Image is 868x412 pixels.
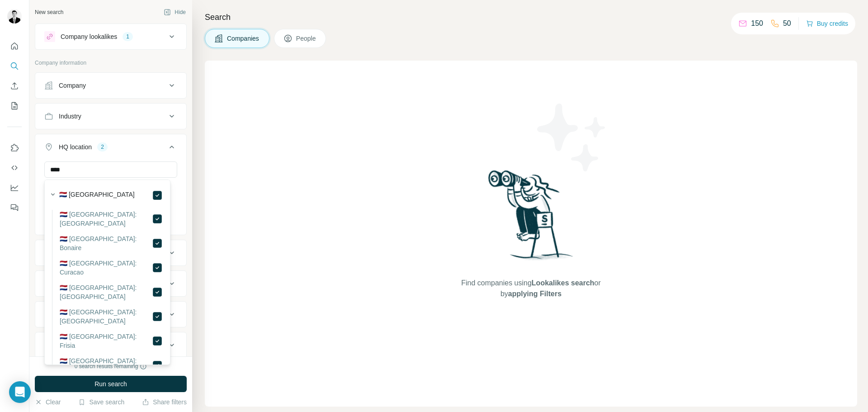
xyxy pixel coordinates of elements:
[60,210,152,228] label: 🇳🇱 [GEOGRAPHIC_DATA]: [GEOGRAPHIC_DATA]
[35,273,186,294] button: Employees (size)
[60,308,152,326] label: 🇳🇱 [GEOGRAPHIC_DATA]: [GEOGRAPHIC_DATA]
[7,58,22,74] button: Search
[59,81,86,90] div: Company
[508,290,561,298] span: applying Filters
[35,59,187,67] p: Company information
[205,11,857,24] h4: Search
[532,279,594,287] span: Lookalikes search
[75,362,147,370] div: 0 search results remaining
[123,33,133,41] div: 1
[227,34,260,43] span: Companies
[94,379,127,388] span: Run search
[531,97,613,178] img: Surfe Illustration - Stars
[78,398,124,407] button: Save search
[157,5,192,19] button: Hide
[484,168,578,269] img: Surfe Illustration - Woman searching with binoculars
[7,140,22,156] button: Use Surfe on LinkedIn
[35,136,186,161] button: HQ location2
[142,398,187,407] button: Share filters
[60,283,152,301] label: 🇳🇱 [GEOGRAPHIC_DATA]: [GEOGRAPHIC_DATA]
[97,143,108,151] div: 2
[35,105,186,127] button: Industry
[7,9,22,24] img: Avatar
[35,8,63,16] div: New search
[35,303,186,325] button: Technologies
[296,34,317,43] span: People
[60,332,152,350] label: 🇳🇱 [GEOGRAPHIC_DATA]: Frisia
[35,26,186,47] button: Company lookalikes1
[35,75,186,96] button: Company
[7,160,22,176] button: Use Surfe API
[7,38,22,54] button: Quick start
[7,180,22,196] button: Dashboard
[783,18,791,29] p: 50
[59,142,92,152] div: HQ location
[7,199,22,216] button: Feedback
[59,190,135,201] label: 🇳🇱 [GEOGRAPHIC_DATA]
[7,78,22,94] button: Enrich CSV
[59,112,81,121] div: Industry
[9,381,31,403] div: Open Intercom Messenger
[35,376,187,392] button: Run search
[60,356,152,374] label: 🇳🇱 [GEOGRAPHIC_DATA]: [GEOGRAPHIC_DATA]
[35,242,186,264] button: Annual revenue ($)
[458,278,603,299] span: Find companies using or by
[60,234,152,252] label: 🇳🇱 [GEOGRAPHIC_DATA]: Bonaire
[806,17,848,30] button: Buy credits
[751,18,763,29] p: 150
[35,398,61,407] button: Clear
[61,32,117,41] div: Company lookalikes
[60,259,152,277] label: 🇳🇱 [GEOGRAPHIC_DATA]: Curacao
[7,98,22,114] button: My lists
[35,334,186,356] button: Keywords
